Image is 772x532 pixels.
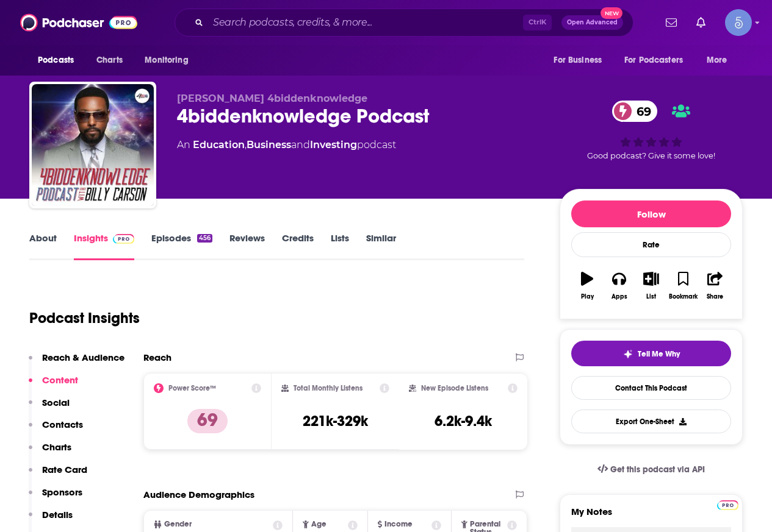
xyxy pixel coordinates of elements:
button: List [635,264,667,308]
img: Podchaser Pro [113,234,134,244]
span: Good podcast? Give it some love! [587,151,715,160]
button: Follow [571,200,731,227]
a: Get this podcast via API [588,455,715,484]
span: Monitoring [145,52,188,69]
p: 69 [187,409,228,433]
div: Rate [571,232,731,257]
span: Income [384,520,413,528]
span: Gender [164,520,192,528]
div: Share [707,293,723,300]
span: Podcasts [38,52,74,69]
a: Investing [310,139,357,151]
a: Similar [366,232,396,260]
a: Credits [282,232,314,260]
p: Rate Card [42,464,87,475]
span: Open Advanced [567,20,618,26]
h2: New Episode Listens [421,384,488,392]
div: Play [581,293,594,300]
span: New [601,7,622,19]
div: Apps [611,293,627,300]
a: Education [193,139,245,151]
h2: Total Monthly Listens [294,384,363,392]
button: Open AdvancedNew [561,15,623,30]
img: 4biddenknowledge Podcast [32,84,154,206]
span: 69 [624,101,657,122]
p: Content [42,374,78,386]
h3: 221k-329k [303,412,368,430]
label: My Notes [571,506,731,527]
span: and [291,139,310,151]
button: Bookmark [667,264,699,308]
span: Tell Me Why [638,349,680,359]
span: For Podcasters [624,52,683,69]
img: tell me why sparkle [623,349,633,359]
span: Charts [96,52,123,69]
span: Logged in as Spiral5-G1 [725,9,752,36]
span: Age [311,520,326,528]
a: Charts [88,49,130,72]
button: open menu [545,49,617,72]
a: Episodes456 [151,232,212,260]
button: Apps [603,264,635,308]
a: About [29,232,57,260]
p: Contacts [42,419,83,430]
div: 456 [197,234,212,243]
button: Content [29,374,78,397]
h1: Podcast Insights [29,309,140,327]
button: Share [699,264,731,308]
button: open menu [29,49,90,72]
h2: Power Score™ [168,384,216,392]
a: Contact This Podcast [571,376,731,400]
button: Social [29,397,70,419]
span: Ctrl K [523,15,552,30]
div: List [646,293,656,300]
p: Social [42,397,70,408]
a: 69 [612,101,657,122]
img: Podchaser - Follow, Share and Rate Podcasts [20,11,137,34]
button: Contacts [29,419,83,441]
button: Export One-Sheet [571,410,731,433]
span: Get this podcast via API [610,464,705,475]
div: 69Good podcast? Give it some love! [560,93,743,168]
a: Reviews [229,232,265,260]
h2: Audience Demographics [143,489,254,500]
button: open menu [136,49,204,72]
a: Lists [331,232,349,260]
a: Show notifications dropdown [691,12,710,33]
h2: Reach [143,352,171,363]
img: User Profile [725,9,752,36]
p: Charts [42,441,71,453]
p: Sponsors [42,486,82,498]
p: Details [42,509,73,520]
span: [PERSON_NAME] 4biddenknowledge [177,93,367,104]
p: Reach & Audience [42,352,124,363]
button: Details [29,509,73,531]
span: For Business [554,52,602,69]
button: Sponsors [29,486,82,509]
button: Show profile menu [725,9,752,36]
span: More [707,52,727,69]
button: Charts [29,441,71,464]
button: Reach & Audience [29,352,124,374]
img: Podchaser Pro [717,500,738,510]
button: Play [571,264,603,308]
input: Search podcasts, credits, & more... [208,13,523,32]
a: Pro website [717,498,738,510]
div: An podcast [177,138,396,152]
div: Bookmark [669,293,698,300]
a: Business [247,139,291,151]
button: tell me why sparkleTell Me Why [571,341,731,366]
button: open menu [616,49,701,72]
button: open menu [698,49,743,72]
span: , [245,139,247,151]
button: Rate Card [29,464,87,486]
a: Show notifications dropdown [661,12,682,33]
h3: 6.2k-9.4k [435,412,492,430]
a: InsightsPodchaser Pro [74,232,134,260]
div: Search podcasts, credits, & more... [175,9,633,37]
